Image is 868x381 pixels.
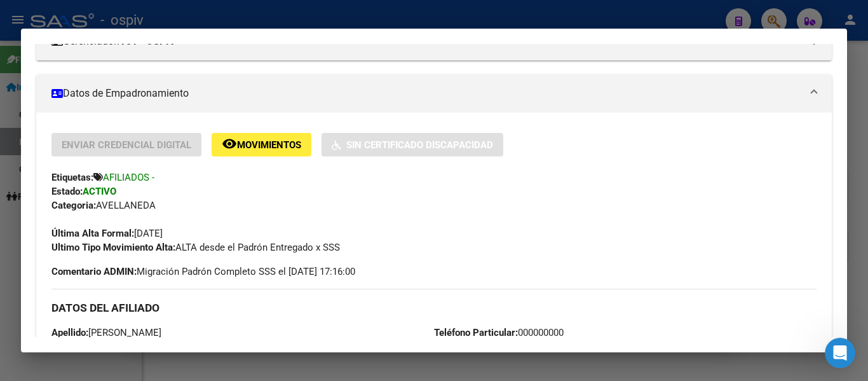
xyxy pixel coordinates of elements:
[825,338,855,368] iframe: Intercom live chat
[237,139,301,151] span: Movimientos
[51,200,96,211] strong: Categoria:
[434,327,518,338] strong: Teléfono Particular:
[51,242,340,253] span: ALTA desde el Padrón Entregado x SSS
[51,228,163,239] span: [DATE]
[51,186,83,197] strong: Estado:
[51,327,88,338] strong: Apellido:
[51,265,355,279] span: Migración Padrón Completo SSS el [DATE] 17:16:00
[83,186,116,197] strong: ACTIVO
[51,172,93,183] strong: Etiquetas:
[51,198,817,212] div: AVELLANEDA
[434,327,564,338] span: 000000000
[212,133,311,156] button: Movimientos
[51,242,175,253] strong: Ultimo Tipo Movimiento Alta:
[51,327,161,338] span: [PERSON_NAME]
[62,139,191,151] span: Enviar Credencial Digital
[322,133,503,156] button: Sin Certificado Discapacidad
[51,133,201,156] button: Enviar Credencial Digital
[222,136,237,151] mat-icon: remove_red_eye
[51,301,817,315] h3: DATOS DEL AFILIADO
[103,172,154,183] span: AFILIADOS -
[346,139,493,151] span: Sin Certificado Discapacidad
[51,228,134,239] strong: Última Alta Formal:
[51,86,801,101] mat-panel-title: Datos de Empadronamiento
[51,266,137,277] strong: Comentario ADMIN:
[36,74,832,113] mat-expansion-panel-header: Datos de Empadronamiento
